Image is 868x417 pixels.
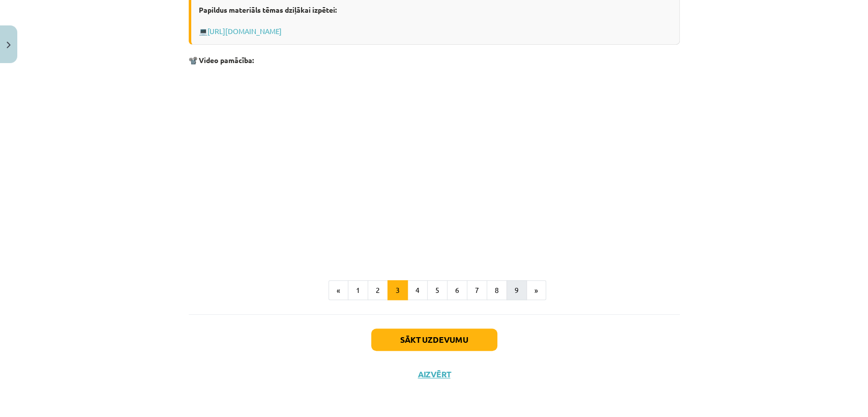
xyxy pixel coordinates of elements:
[467,280,487,301] button: 7
[427,280,447,301] button: 5
[207,26,282,36] a: [URL][DOMAIN_NAME]
[199,5,337,14] strong: Papildus materiāls tēmas dziļākai izpētei:
[415,369,454,379] button: Aizvērt
[526,280,546,301] button: »
[447,280,467,301] button: 6
[189,55,254,65] strong: 📽️ Video pamācība:
[189,280,680,301] nav: Page navigation example
[487,280,507,301] button: 8
[328,280,348,301] button: «
[7,42,11,48] img: icon-close-lesson-0947bae3869378f0d4975bcd49f059093ad1ed9edebbc8119c70593378902aed.svg
[506,280,527,301] button: 9
[387,280,408,301] button: 3
[371,329,497,351] button: Sākt uzdevumu
[348,280,368,301] button: 1
[368,280,388,301] button: 2
[407,280,428,301] button: 4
